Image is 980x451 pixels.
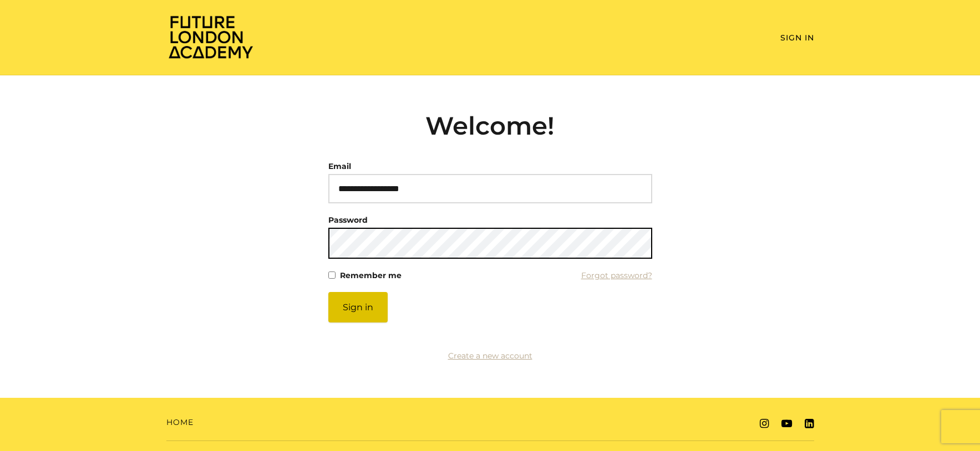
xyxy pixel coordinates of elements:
a: Home [166,417,194,428]
button: Sign in [328,292,388,322]
label: Email [328,158,351,174]
img: Home Page [166,14,255,59]
a: Create a new account [448,351,532,361]
h2: Welcome! [328,111,652,141]
a: Sign In [780,33,814,43]
label: Remember me [340,268,402,283]
a: Forgot password? [581,268,652,283]
label: Password [328,212,368,228]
